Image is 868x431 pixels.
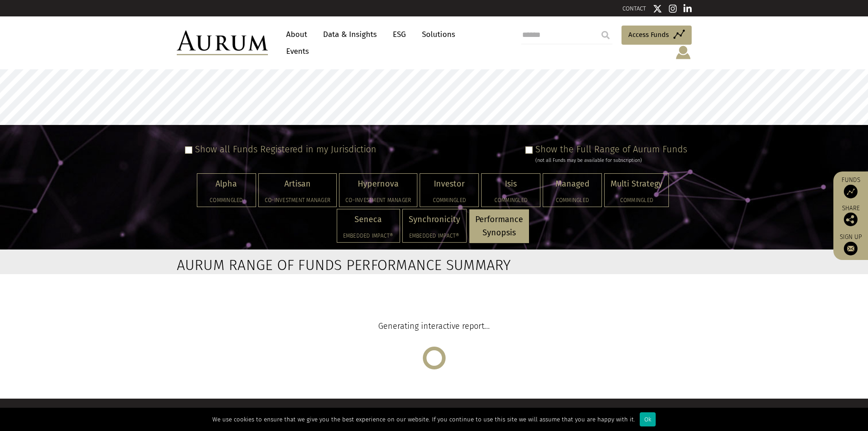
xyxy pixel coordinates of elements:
a: Events [282,43,309,60]
p: Performance Synopsis [475,213,523,239]
p: Managed [549,177,596,191]
img: Sign up to our newsletter [844,242,858,255]
img: Share this post [844,213,858,226]
p: Isis [488,177,534,191]
p: Artisan [265,177,330,191]
h5: Co-investment Manager [345,197,411,203]
a: CONTACT [622,5,646,12]
img: Access Funds [844,185,858,198]
a: Access Funds [621,26,692,45]
p: Synchronicity [409,213,460,226]
a: Solutions [417,26,460,43]
h5: Commingled [549,197,596,203]
h5: Commingled [426,197,473,203]
img: account-icon.svg [675,45,692,60]
p: Multi Strategy [611,177,663,191]
img: Twitter icon [653,4,662,13]
img: Instagram icon [669,4,677,13]
a: Funds [838,176,863,198]
h5: Co-investment Manager [265,197,330,203]
h5: Embedded Impact® [343,233,394,239]
label: Show all Funds Registered in my Jurisdiction [195,144,376,155]
h5: Commingled [488,197,534,203]
label: Show the Full Range of Aurum Funds [535,144,687,155]
div: Share [838,205,863,226]
p: Alpha [203,177,250,191]
p: Hypernova [345,177,411,191]
a: Data & Insights [318,26,381,43]
img: Aurum [177,31,268,55]
a: Sign up [838,233,863,255]
p: Generating interactive report... [378,320,490,333]
span: Access Funds [628,29,669,40]
img: Linkedin icon [683,4,692,13]
div: (not all Funds may be available for subscription) [535,156,687,165]
p: Seneca [343,213,394,226]
input: Submit [596,26,615,44]
h5: Commingled [203,197,250,203]
h5: Embedded Impact® [409,233,460,239]
a: About [282,26,312,43]
p: Investor [426,177,473,191]
a: ESG [388,26,411,43]
h2: Aurum Range of Funds Performance Summary [177,256,383,274]
div: Ok [640,412,656,426]
h5: Commingled [611,197,663,203]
